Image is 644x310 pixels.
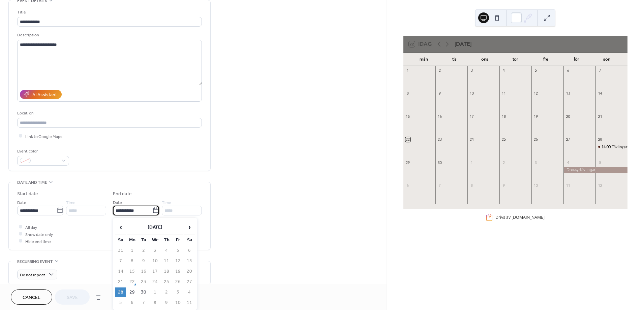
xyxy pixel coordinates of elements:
span: 14:00 [602,144,612,150]
td: 2 [161,287,172,297]
th: Sa [184,235,195,245]
span: Cancel [23,294,40,301]
td: 28 [115,287,126,297]
span: Date and time [17,179,47,186]
td: 29 [127,287,137,297]
div: 3 [533,160,539,165]
td: 7 [115,256,126,266]
div: 10 [533,183,539,188]
div: End date [113,191,132,198]
td: 26 [173,277,183,287]
div: 8 [469,183,474,188]
td: 23 [138,277,149,287]
span: Date [113,199,122,206]
div: Dressyrtävlingar [563,167,627,173]
div: 17 [469,114,474,119]
div: 16 [437,114,442,119]
div: 29 [405,160,410,165]
div: 12 [597,183,603,188]
td: 8 [127,256,137,266]
div: 24 [469,137,474,142]
div: 7 [597,68,603,73]
span: Link to Google Maps [25,133,62,140]
div: fre [531,53,561,66]
div: 19 [533,114,539,119]
div: 10 [469,91,474,96]
div: tor [500,53,530,66]
div: Description [17,32,201,39]
td: 10 [150,256,160,266]
span: All day [25,224,37,231]
td: 10 [173,298,183,308]
td: 17 [150,267,160,276]
div: 9 [501,183,507,188]
span: Do not repeat [20,271,45,279]
td: 3 [173,287,183,297]
td: 4 [161,246,172,255]
td: 8 [150,298,160,308]
span: Recurring event [17,258,53,265]
span: Date [17,199,26,206]
th: Fr [173,235,183,245]
div: 1 [469,160,474,165]
td: 14 [115,267,126,276]
div: sön [592,53,622,66]
div: Event color [17,148,68,155]
div: AI Assistant [32,91,57,98]
td: 20 [184,267,195,276]
td: 5 [173,246,183,255]
div: [DATE] [455,40,471,48]
span: Hide end time [25,238,51,245]
td: 4 [184,287,195,297]
div: 20 [565,114,571,119]
a: [DOMAIN_NAME] [512,215,545,220]
div: 14 [597,91,603,96]
th: [DATE] [127,220,183,235]
td: 7 [138,298,149,308]
div: 4 [501,68,507,73]
div: Location [17,110,201,117]
td: 16 [138,267,149,276]
td: 22 [127,277,137,287]
td: 1 [150,287,160,297]
div: 2 [501,160,507,165]
td: 24 [150,277,160,287]
div: 6 [405,183,410,188]
button: AI Assistant [20,90,62,99]
div: tis [439,53,469,66]
div: 5 [533,68,539,73]
td: 9 [161,298,172,308]
div: Tävlingsmöte [612,144,636,150]
div: 7 [437,183,442,188]
td: 6 [127,298,137,308]
div: Title [17,9,201,16]
td: 19 [173,267,183,276]
div: 22 [405,137,410,142]
div: 25 [501,137,507,142]
td: 27 [184,277,195,287]
div: 6 [565,68,571,73]
td: 11 [161,256,172,266]
div: 4 [565,160,571,165]
th: We [150,235,160,245]
div: 1 [405,68,410,73]
div: lör [561,53,591,66]
td: 31 [115,246,126,255]
div: 18 [501,114,507,119]
td: 25 [161,277,172,287]
td: 15 [127,267,137,276]
div: 8 [405,91,410,96]
div: 3 [469,68,474,73]
div: 15 [405,114,410,119]
div: 5 [597,160,603,165]
button: Cancel [11,289,52,305]
div: 30 [437,160,442,165]
td: 3 [150,246,160,255]
div: 13 [565,91,571,96]
td: 12 [173,256,183,266]
div: 23 [437,137,442,142]
div: 2 [437,68,442,73]
div: 12 [533,91,539,96]
div: 21 [597,114,603,119]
